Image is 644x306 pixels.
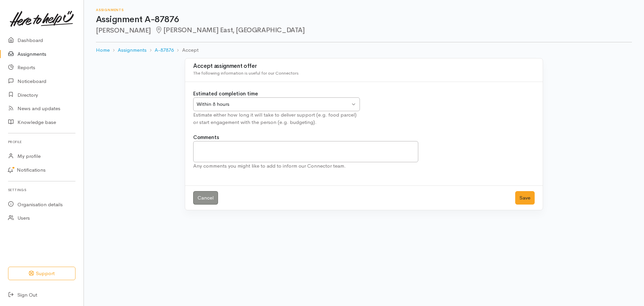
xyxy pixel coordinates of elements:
label: Comments [193,134,219,141]
a: Cancel [193,191,218,205]
div: Any comments you might like to add to inform our Connector team. [193,162,418,170]
div: Within 8 hours [197,100,350,108]
h3: Accept assignment offer [193,63,535,70]
a: Home [96,46,110,54]
div: Estimate either how long it will take to deliver support (e.g. food parcel) or start engagement w... [193,111,360,126]
label: Estimated completion time [193,90,258,98]
h6: Assignments [96,8,632,12]
a: A-87876 [155,46,174,54]
nav: breadcrumb [96,42,632,58]
h2: [PERSON_NAME] [96,27,632,34]
a: Assignments [118,46,147,54]
button: Support [8,267,75,280]
h6: Profile [8,137,75,146]
h6: Settings [8,185,75,194]
span: The following information is useful for our Connectors [193,70,299,76]
button: Save [515,191,535,205]
h1: Assignment A-87876 [96,15,632,25]
span: [PERSON_NAME] East, [GEOGRAPHIC_DATA] [155,26,305,34]
li: Accept [174,46,198,54]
